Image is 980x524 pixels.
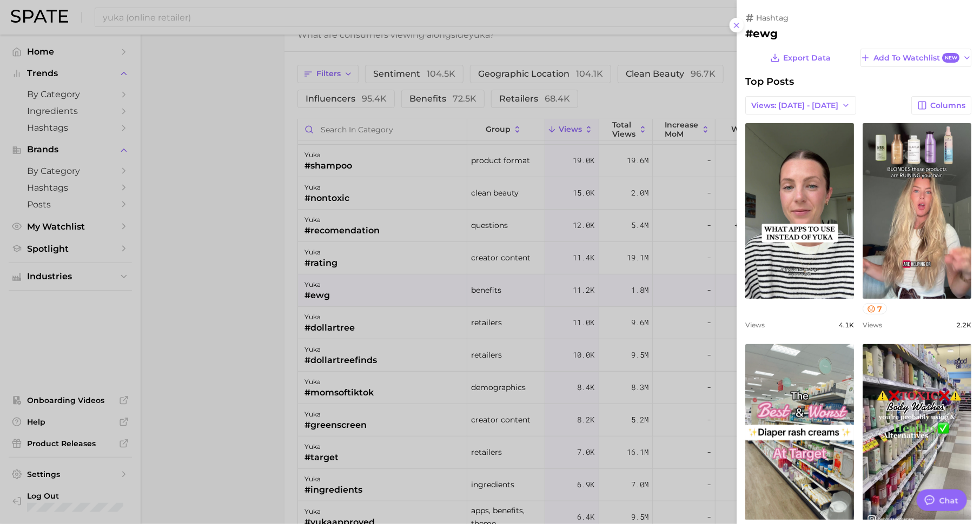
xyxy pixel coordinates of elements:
[930,101,965,110] span: Columns
[745,76,794,88] span: Top Posts
[745,27,971,40] h2: #ewg
[863,303,887,314] button: 7
[745,96,856,115] button: Views: [DATE] - [DATE]
[911,96,971,115] button: Columns
[956,321,971,329] span: 2.2k
[745,321,765,329] span: Views
[863,321,882,329] span: Views
[751,101,838,110] span: Views: [DATE] - [DATE]
[839,321,854,329] span: 4.1k
[873,53,959,63] span: Add to Watchlist
[784,53,831,63] span: Export Data
[860,49,971,67] button: Add to WatchlistNew
[767,49,833,67] button: Export Data
[942,53,959,63] span: New
[756,13,789,23] span: hashtag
